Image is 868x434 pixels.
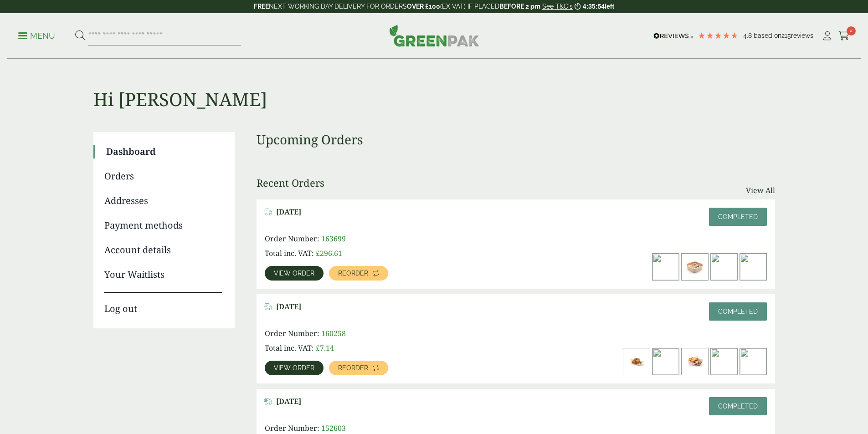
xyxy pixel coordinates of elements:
span: £ [316,248,320,258]
i: Cart [838,31,850,41]
span: [DATE] [276,208,301,216]
span: Based on [754,32,781,39]
span: £ [316,343,320,353]
img: IMG_5677-300x200.jpg [740,348,766,375]
span: [DATE] [276,397,301,406]
h3: Recent Orders [257,177,324,189]
div: 4.79 Stars [698,31,739,40]
img: 750ml-Rectangular-Kraft-Bowl-with-food-contents-300x200.jpg [740,254,766,280]
span: Order Number: [265,423,319,433]
bdi: 296.61 [316,248,342,258]
a: Your Waitlists [104,268,222,281]
a: Addresses [104,194,222,208]
a: Reorder [329,266,388,281]
span: 4.8 [743,32,754,39]
img: 2723009-1000ml-Square-Kraft-Bowl-with-Sushi-contents-scaled-300x200.jpg [682,254,708,280]
a: Menu [18,31,55,40]
span: View order [274,270,314,276]
p: Menu [18,31,55,41]
a: Payment methods [104,219,222,232]
a: View All [746,185,775,196]
a: Log out [104,292,222,316]
span: Order Number: [265,234,319,244]
h3: Upcoming Orders [257,132,775,148]
h1: Hi [PERSON_NAME] [93,59,775,110]
a: Reorder [329,361,388,375]
strong: FREE [254,3,269,10]
strong: BEFORE 2 pm [499,3,540,10]
span: Reorder [338,365,368,371]
a: Orders [104,169,222,183]
img: IMG_5662-300x200.jpg [652,254,679,280]
img: GreenPak Supplies [389,25,479,46]
img: IMG_5642-300x200.jpg [711,348,737,375]
a: Account details [104,243,222,257]
span: left [605,3,614,10]
span: 163699 [321,234,346,244]
span: [DATE] [276,302,301,311]
span: 152603 [321,423,346,433]
img: Kraft-Bowl-1300ml-with-Ceaser-Salad-e1605784275777-300x241.jpg [711,254,737,280]
span: Completed [718,213,758,220]
span: 2 [847,26,856,36]
bdi: 7.14 [316,343,334,353]
span: 160258 [321,328,346,338]
img: Medium-Wooden-Boat-170mm-with-food-contents-V2-2920004AC-1-300x200.jpg [623,348,650,375]
span: Completed [718,308,758,315]
a: See T&C's [542,3,573,10]
a: View order [265,266,324,281]
span: reviews [791,32,813,39]
span: View order [274,365,314,371]
span: 215 [781,32,791,39]
img: No-1-Deli-Box-With-Prawn-Noodles-300x219.jpg [652,348,679,375]
span: Total inc. VAT: [265,248,314,258]
span: 4:35:54 [583,3,605,10]
span: Order Number: [265,328,319,338]
strong: OVER £100 [407,3,440,10]
span: Total inc. VAT: [265,343,314,353]
a: Dashboard [106,145,222,158]
a: View order [265,361,324,375]
span: Reorder [338,270,368,276]
a: 2 [838,29,850,43]
i: My Account [822,31,833,41]
span: Completed [718,403,758,410]
img: 5430026A-Kraft-Meal-Tray-Standard-High-Backed-with-Nacho-contents-300x200.jpg [682,348,708,375]
img: REVIEWS.io [653,33,693,39]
